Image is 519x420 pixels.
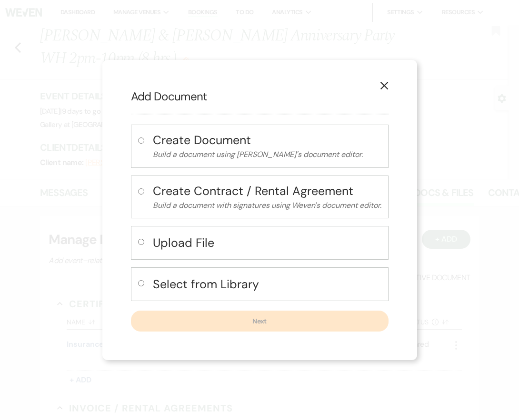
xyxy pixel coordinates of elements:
button: Create Contract / Rental AgreementBuild a document with signatures using Weven's document editor. [153,183,381,212]
p: Build a document using [PERSON_NAME]'s document editor. [153,148,381,161]
h4: Select from Library [153,276,381,293]
button: Next [131,311,389,332]
h4: Upload File [153,234,381,251]
h4: Create Document [153,132,381,148]
p: Build a document with signatures using Weven's document editor. [153,199,381,212]
button: Create DocumentBuild a document using [PERSON_NAME]'s document editor. [153,132,381,161]
h2: Add Document [131,88,389,105]
button: Select from Library [153,274,381,294]
h4: Create Contract / Rental Agreement [153,183,381,199]
button: Upload File [153,233,381,253]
